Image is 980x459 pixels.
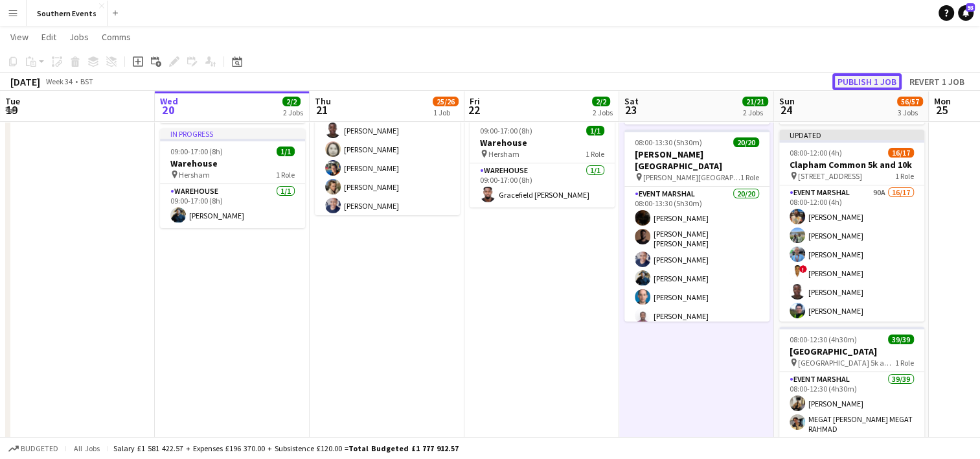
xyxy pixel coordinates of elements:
[277,147,295,156] span: 1/1
[158,102,178,117] span: 20
[586,149,604,159] span: 1 Role
[798,171,862,181] span: [STREET_ADDRESS]
[10,75,40,88] div: [DATE]
[624,130,769,322] app-job-card: 08:00-13:30 (5h30m)20/20[PERSON_NAME][GEOGRAPHIC_DATA] [PERSON_NAME][GEOGRAPHIC_DATA]1 RoleEvent ...
[622,102,639,117] span: 23
[179,170,210,180] span: Hersham
[41,31,56,43] span: Edit
[160,128,305,139] div: In progress
[966,3,975,12] span: 93
[790,148,842,158] span: 08:00-12:00 (4h)
[6,441,60,456] button: Budgeted
[97,29,136,45] a: Comms
[733,137,759,147] span: 20/20
[313,102,331,117] span: 21
[69,31,89,43] span: Jobs
[10,31,28,43] span: View
[433,97,459,106] span: 25/26
[798,358,895,368] span: [GEOGRAPHIC_DATA] 5k and 10k
[593,108,613,117] div: 2 Jobs
[160,184,305,228] app-card-role: Warehouse1/109:00-17:00 (8h)[PERSON_NAME]
[779,130,924,140] div: Updated
[470,118,615,207] app-job-card: 09:00-17:00 (8h)1/1Warehouse Hersham1 RoleWarehouse1/109:00-17:00 (8h)Gracefield [PERSON_NAME]
[470,95,480,107] span: Fri
[888,148,914,158] span: 16/17
[635,137,702,147] span: 08:00-13:30 (5h30m)
[958,5,974,21] a: 93
[5,95,20,107] span: Tue
[315,95,331,107] span: Thu
[779,95,795,107] span: Sun
[643,172,740,182] span: [PERSON_NAME][GEOGRAPHIC_DATA]
[624,95,639,107] span: Sat
[779,346,924,357] h3: [GEOGRAPHIC_DATA]
[799,265,807,273] span: !
[470,163,615,207] app-card-role: Warehouse1/109:00-17:00 (8h)Gracefield [PERSON_NAME]
[160,158,305,169] h3: Warehouse
[624,148,769,172] h3: [PERSON_NAME][GEOGRAPHIC_DATA]
[895,171,914,181] span: 1 Role
[276,170,295,180] span: 1 Role
[170,147,223,156] span: 09:00-17:00 (8h)
[348,443,459,453] span: Total Budgeted £1 777 912.57
[433,108,458,117] div: 1 Job
[904,73,970,90] button: Revert 1 job
[480,126,532,135] span: 09:00-17:00 (8h)
[934,95,951,107] span: Mon
[895,358,914,368] span: 1 Role
[777,102,795,117] span: 24
[790,335,857,344] span: 08:00-12:30 (4h30m)
[5,29,34,45] a: View
[102,31,131,43] span: Comms
[282,97,301,106] span: 2/2
[586,126,604,135] span: 1/1
[488,149,519,159] span: Hersham
[36,29,62,45] a: Edit
[740,172,759,182] span: 1 Role
[592,97,610,106] span: 2/2
[27,1,108,26] button: Southern Events
[80,76,93,86] div: BST
[897,97,923,106] span: 56/57
[932,102,951,117] span: 25
[21,444,58,453] span: Budgeted
[779,159,924,171] h3: Clapham Common 5k and 10k
[898,108,922,117] div: 3 Jobs
[160,128,305,228] app-job-card: In progress09:00-17:00 (8h)1/1Warehouse Hersham1 RoleWarehouse1/109:00-17:00 (8h)[PERSON_NAME]
[71,443,102,453] span: All jobs
[888,335,914,344] span: 39/39
[64,29,94,45] a: Jobs
[283,108,303,117] div: 2 Jobs
[832,73,902,90] button: Publish 1 job
[470,137,615,148] h3: Warehouse
[113,443,459,453] div: Salary £1 581 422.57 + Expenses £196 370.00 + Subsistence £120.00 =
[160,95,178,107] span: Wed
[43,76,75,86] span: Week 34
[742,97,768,106] span: 21/21
[743,108,768,117] div: 2 Jobs
[468,102,480,117] span: 22
[779,130,924,322] app-job-card: Updated08:00-12:00 (4h)16/17Clapham Common 5k and 10k [STREET_ADDRESS]1 RoleEvent Marshal90A16/17...
[3,102,20,117] span: 19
